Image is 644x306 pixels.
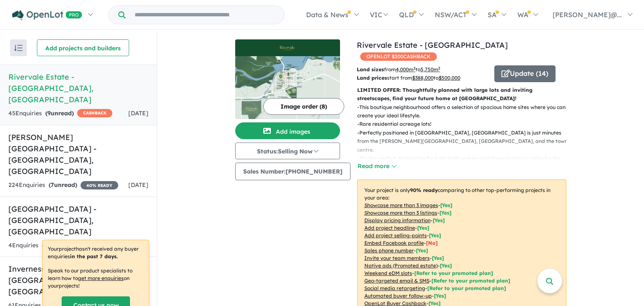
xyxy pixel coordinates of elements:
[357,161,397,171] button: Read more
[357,103,573,120] p: - This boutique neighbourhood offers a selection of spacious home sites where you can create your...
[128,109,148,117] span: [DATE]
[70,253,118,259] b: in the past 7 days.
[421,66,440,73] u: 5,750 m
[8,263,148,297] h5: Inverness Estate - [GEOGRAPHIC_DATA] , [GEOGRAPHIC_DATA]
[364,217,431,223] u: Display pricing information
[8,180,118,190] div: 224 Enquir ies
[8,241,111,251] div: 4 Enquir ies
[42,241,70,249] strong: ( unread)
[357,120,573,128] p: - Rare residential acreage lots!
[413,66,415,70] sup: 2
[364,277,429,284] u: Geo-targeted email & SMS
[439,210,452,216] span: [ Yes ]
[357,75,387,81] b: Land prices
[440,262,452,269] span: [Yes]
[553,10,622,19] span: [PERSON_NAME]@...
[239,43,337,53] img: Rivervale Estate - Yarrawonga Logo
[364,255,430,261] u: Invite your team members
[364,240,424,246] u: Embed Facebook profile
[8,132,148,177] h5: [PERSON_NAME][GEOGRAPHIC_DATA] - [GEOGRAPHIC_DATA] , [GEOGRAPHIC_DATA]
[431,277,510,284] span: [Refer to your promoted plan]
[357,40,508,50] a: Rivervale Estate - [GEOGRAPHIC_DATA]
[360,52,437,61] span: OPENLOT $ 200 CASHBACK
[235,163,351,180] button: Sales Number:[PHONE_NUMBER]
[80,181,118,189] span: 40 % READY
[37,39,129,56] button: Add projects and builders
[433,217,445,223] span: [ Yes ]
[51,181,54,189] span: 7
[364,225,415,231] u: Add project headline
[440,202,452,208] span: [ Yes ]
[417,225,429,231] span: [ Yes ]
[364,232,427,239] u: Add project selling-points
[364,202,438,208] u: Showcase more than 3 images
[414,270,493,276] span: [Refer to your promoted plan]
[432,255,444,261] span: [ Yes ]
[415,66,440,73] span: to
[439,75,460,81] u: $ 500,000
[47,109,51,117] span: 9
[364,285,425,291] u: Social media retargeting
[438,66,440,70] sup: 2
[77,109,112,117] span: CASHBACK
[364,293,432,299] u: Automated buyer follow-up
[78,275,124,281] u: get more enquiries
[416,247,428,254] span: [ Yes ]
[357,86,566,103] p: LIMITED OFFER: Thoughtfully planned with large lots and inviting streetscapes, find your future h...
[427,285,506,291] span: [Refer to your promoted plan]
[235,122,340,139] button: Add images
[357,74,488,82] p: start from
[434,293,446,299] span: [Yes]
[412,75,434,81] u: $ 388,000
[235,56,340,119] img: Rivervale Estate - Yarrawonga
[364,262,438,269] u: Native ads (Promoted estate)
[8,71,148,105] h5: Rivervale Estate - [GEOGRAPHIC_DATA] , [GEOGRAPHIC_DATA]
[364,247,414,254] u: Sales phone number
[45,109,74,117] strong: ( unread)
[410,187,438,193] b: 90 % ready
[434,75,460,81] span: to
[48,245,144,260] p: Your project hasn't received any buyer enquiries
[49,181,77,189] strong: ( unread)
[357,154,573,171] p: - It’s the perfect destination for both thrill-seekers and those looking to relax by the water, w...
[263,98,344,115] button: Image order (8)
[128,181,148,189] span: [DATE]
[357,66,384,73] b: Land sizes
[8,203,148,237] h5: [GEOGRAPHIC_DATA] - [GEOGRAPHIC_DATA] , [GEOGRAPHIC_DATA]
[12,10,82,21] img: Openlot PRO Logo White
[396,66,415,73] u: 4,000 m
[8,109,112,119] div: 45 Enquir ies
[364,270,412,276] u: Weekend eDM slots
[357,65,488,74] p: from
[235,143,340,159] button: Status:Selling Now
[235,39,340,119] a: Rivervale Estate - Yarrawonga LogoRivervale Estate - Yarrawonga
[429,232,441,239] span: [ Yes ]
[426,240,438,246] span: [ No ]
[357,129,573,154] p: - Perfectly positioned in [GEOGRAPHIC_DATA], [GEOGRAPHIC_DATA] is just minutes from the [PERSON_N...
[48,267,144,290] p: Speak to our product specialists to learn how to on your projects !
[14,45,23,51] img: sort.svg
[494,65,556,82] button: Update (14)
[364,210,437,216] u: Showcase more than 3 listings
[127,6,283,24] input: Try estate name, suburb, builder or developer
